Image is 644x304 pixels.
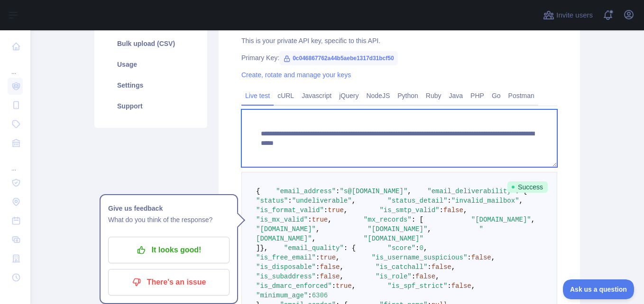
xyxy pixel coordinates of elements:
span: false [320,273,340,280]
span: : [447,197,451,205]
span: , [407,188,411,195]
span: true [312,216,328,224]
span: , [519,197,523,205]
div: This is your private API key, specific to this API. [241,36,557,45]
span: , [531,216,535,224]
span: "email_deliverability" [427,188,515,195]
a: Java [445,88,467,103]
a: Ruby [422,88,445,103]
span: "status" [256,197,288,205]
span: , [427,225,431,233]
a: Live test [241,88,274,103]
span: "is_role" [376,273,412,280]
span: : { [344,244,356,252]
span: : [467,254,471,261]
span: false [471,254,491,261]
span: Success [507,181,548,193]
span: : [336,188,340,195]
span: false [432,263,451,271]
span: , [336,254,340,261]
a: Postman [505,88,538,103]
a: Support [106,96,196,116]
span: "email_address" [276,188,336,195]
span: , [423,244,427,252]
a: Settings [106,75,196,96]
span: , [435,273,439,280]
p: It looks good! [115,242,222,258]
span: Invite users [556,10,593,21]
span: : [412,273,415,280]
span: "is_mx_valid" [256,216,308,224]
span: { [256,188,260,195]
span: : [308,216,312,224]
span: 6306 [312,292,328,299]
span: "minimum_age" [256,292,308,299]
a: Bulk upload (CSV) [106,33,196,54]
span: : [288,197,292,205]
span: "is_format_valid" [256,206,324,214]
button: There's an issue [108,269,230,295]
span: , [340,273,343,280]
span: "status_detail" [387,197,447,205]
span: "[DOMAIN_NAME]" [256,225,316,233]
span: 0 [420,244,423,252]
span: true [328,206,344,214]
span: , [352,197,356,205]
span: "[DOMAIN_NAME]" [471,216,531,224]
a: NodeJS [362,88,394,103]
span: : [316,254,320,261]
span: "email_quality" [284,244,344,252]
span: 0c046867762a44b5aebe1317d31bcf50 [279,51,398,65]
span: ] [256,244,260,252]
span: : [440,206,443,214]
button: It looks good! [108,237,230,263]
span: , [328,216,331,224]
span: false [320,263,340,271]
span: false [443,206,463,214]
span: , [463,206,467,214]
span: "is_smtp_valid" [379,206,439,214]
span: , [352,282,356,290]
span: "is_username_suspicious" [372,254,468,261]
span: : [316,273,320,280]
span: , [471,282,475,290]
span: , [316,225,320,233]
a: Usage [106,54,196,75]
span: , [451,263,455,271]
a: Go [488,88,505,103]
span: "is_dmarc_enforced" [256,282,332,290]
h1: Give us feedback [108,203,230,214]
a: Create, rotate and manage your keys [241,71,351,79]
button: Invite users [541,8,595,23]
span: : [427,263,431,271]
span: }, [260,244,268,252]
div: ... [8,153,23,172]
span: "s@[DOMAIN_NAME]" [340,188,407,195]
span: : [316,263,320,271]
span: "[DOMAIN_NAME]" [364,235,423,242]
span: "[DOMAIN_NAME]" [368,225,427,233]
span: : [415,244,419,252]
span: "is_spf_strict" [387,282,447,290]
span: : [308,292,312,299]
p: There's an issue [115,274,222,290]
a: Javascript [298,88,335,103]
div: ... [8,57,23,76]
div: Primary Key: [241,53,557,63]
span: , [344,206,348,214]
span: , [340,263,343,271]
span: true [336,282,352,290]
span: "is_subaddress" [256,273,316,280]
span: false [451,282,471,290]
span: false [415,273,435,280]
span: "mx_records" [364,216,412,224]
span: "is_free_email" [256,254,316,261]
span: "undeliverable" [292,197,352,205]
span: , [312,235,316,242]
span: "invalid_mailbox" [451,197,519,205]
a: jQuery [335,88,362,103]
iframe: Toggle Customer Support [563,279,635,299]
a: Python [394,88,422,103]
span: : [ [412,216,423,224]
span: true [320,254,336,261]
